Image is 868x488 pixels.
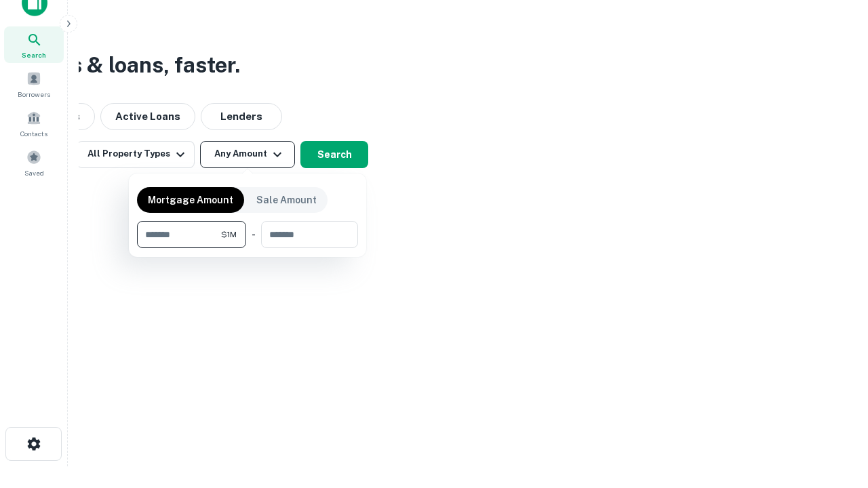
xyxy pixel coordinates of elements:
[252,221,256,248] div: -
[256,192,317,207] p: Sale Amount
[148,192,233,207] p: Mortgage Amount
[221,228,237,241] span: $1M
[800,380,868,445] iframe: Chat Widget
